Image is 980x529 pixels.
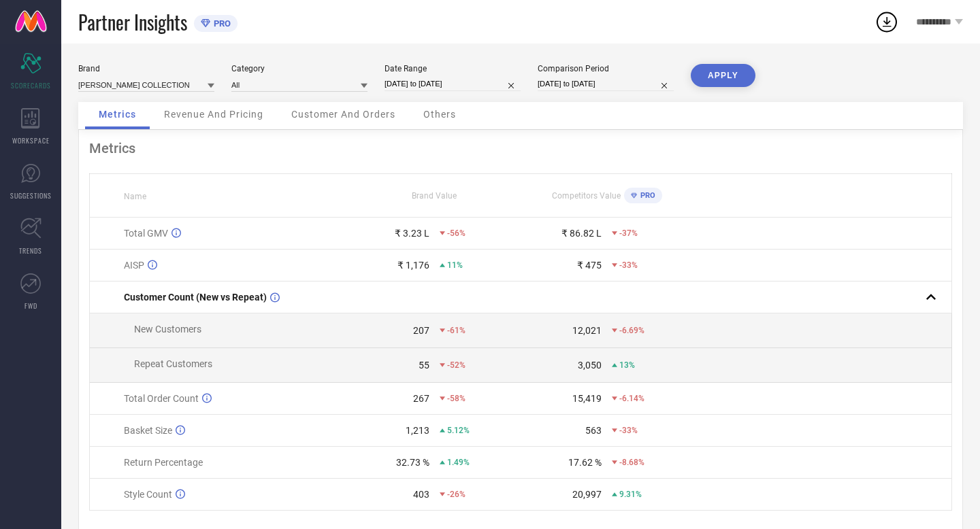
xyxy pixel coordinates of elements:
button: APPLY [691,64,755,87]
div: 15,419 [572,393,602,404]
span: Customer And Orders [291,109,395,120]
span: PRO [637,191,655,200]
span: Return Percentage [124,457,203,468]
div: Category [231,64,367,73]
div: 20,997 [572,489,602,500]
div: 403 [413,489,429,500]
div: ₹ 475 [577,260,602,271]
div: Comparison Period [538,64,674,73]
span: Customer Count (New vs Repeat) [124,292,267,303]
span: SCORECARDS [11,80,51,90]
span: Name [124,192,146,201]
span: -6.69% [619,326,644,335]
span: SUGGESTIONS [10,190,52,201]
span: Metrics [99,109,136,120]
span: 1.49% [447,458,470,467]
span: Partner Insights [78,8,187,36]
span: Total GMV [124,228,168,239]
span: Repeat Customers [134,358,212,369]
div: Brand [78,64,214,73]
div: 1,213 [406,425,429,436]
span: -37% [619,228,638,238]
input: Select date range [385,77,521,91]
span: -33% [619,426,638,435]
div: ₹ 3.23 L [395,228,429,239]
span: Style Count [124,489,172,500]
div: 17.62 % [568,457,602,468]
div: Date Range [385,64,521,73]
span: TRENDS [19,245,42,256]
span: Brand Value [412,191,457,201]
span: -58% [447,394,465,403]
span: Revenue And Pricing [164,109,263,120]
span: -33% [619,260,638,270]
span: -56% [447,228,465,238]
span: Total Order Count [124,393,199,404]
span: PRO [210,18,231,29]
div: 563 [585,425,602,436]
span: -6.14% [619,394,644,403]
span: Basket Size [124,425,172,436]
div: 267 [413,393,429,404]
span: AISP [124,260,144,271]
span: -26% [447,490,465,499]
div: Open download list [875,10,899,34]
div: 3,050 [578,360,602,371]
span: 5.12% [447,426,470,435]
span: -61% [447,326,465,335]
span: -8.68% [619,458,644,467]
div: ₹ 1,176 [397,260,429,271]
div: ₹ 86.82 L [561,228,602,239]
div: Metrics [89,140,952,156]
span: 11% [447,260,463,270]
span: FWD [24,301,37,311]
span: Others [423,109,456,120]
span: Competitors Value [552,191,621,201]
span: WORKSPACE [12,135,50,146]
span: 9.31% [619,490,642,499]
div: 32.73 % [396,457,429,468]
span: New Customers [134,324,201,335]
span: 13% [619,360,635,370]
div: 55 [419,360,429,371]
span: -52% [447,360,465,370]
div: 12,021 [572,325,602,336]
div: 207 [413,325,429,336]
input: Select comparison period [538,77,674,91]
